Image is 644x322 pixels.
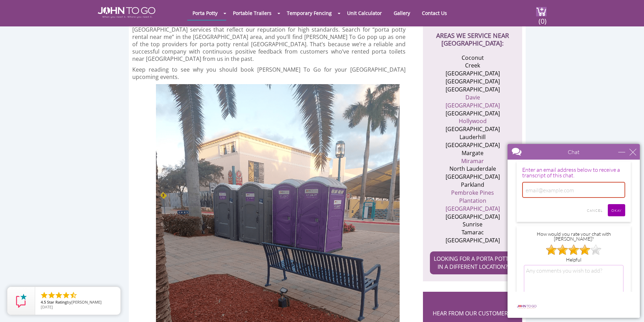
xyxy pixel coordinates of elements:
[342,6,387,20] a: Unit Calculator
[451,189,494,196] a: Pembroke Pines
[55,291,63,299] li: 
[41,304,53,309] span: [DATE]
[446,205,500,212] a: [GEOGRAPHIC_DATA]
[439,70,506,78] li: [GEOGRAPHIC_DATA]
[47,299,67,305] span: Star Rating
[439,110,506,118] li: [GEOGRAPHIC_DATA]
[536,7,547,16] img: cart a
[439,133,506,141] li: Lauderhill
[69,291,78,299] li: 
[71,299,102,305] span: [PERSON_NAME]
[98,7,155,18] img: JOHN to go
[461,157,484,165] a: Miramar
[14,294,28,308] img: Review Rating
[40,291,48,299] li: 
[439,173,506,181] li: [GEOGRAPHIC_DATA]
[417,6,452,20] a: Contact Us
[439,141,506,149] li: [GEOGRAPHIC_DATA]
[228,6,277,20] a: Portable Trailers
[439,165,506,173] li: North Lauderdale
[430,22,515,47] h2: AREAS WE SERVICE NEAR [GEOGRAPHIC_DATA]:
[503,140,644,322] iframe: Live Chat Box
[439,54,506,62] li: Coconut
[439,236,506,244] li: [GEOGRAPHIC_DATA]
[439,86,506,94] li: [GEOGRAPHIC_DATA]
[282,6,337,20] a: Temporary Fencing
[439,125,506,133] li: [GEOGRAPHIC_DATA]
[439,213,506,221] li: [GEOGRAPHIC_DATA]
[538,11,547,26] span: (0)
[41,300,115,305] span: by
[439,181,506,189] li: Parkland
[187,6,223,20] a: Porta Potty
[388,6,415,20] a: Gallery
[430,251,515,274] a: LOOKING FOR A PORTA POTTY IN A DIFFERENT LOCATION?
[459,117,487,125] a: Hollywood
[459,197,486,204] a: Plantation
[132,66,406,81] p: Keep reading to see why you should book [PERSON_NAME] To Go for your [GEOGRAPHIC_DATA] upcoming e...
[439,228,506,236] li: Tamarac
[439,78,506,86] li: [GEOGRAPHIC_DATA]
[465,94,480,101] a: Davie
[47,291,56,299] li: 
[62,291,70,299] li: 
[41,299,46,305] span: 4.5
[439,149,506,157] li: Margate
[439,220,506,228] li: Sunrise
[446,102,500,109] a: [GEOGRAPHIC_DATA]
[439,62,506,70] li: Creek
